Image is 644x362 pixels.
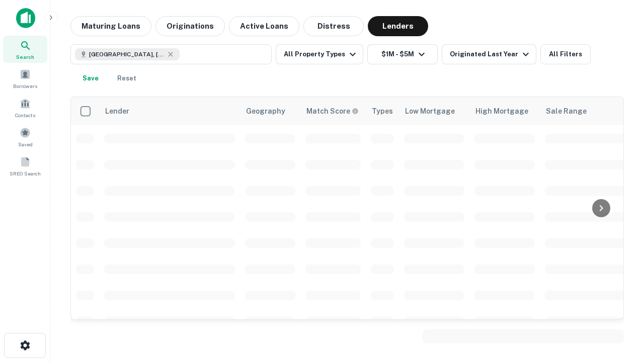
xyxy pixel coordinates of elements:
span: Contacts [15,111,35,119]
a: Borrowers [3,65,47,92]
a: Search [3,36,47,63]
button: Active Loans [229,16,299,36]
div: Originated Last Year [450,48,532,60]
button: Lenders [368,16,428,36]
span: SREO Search [10,169,41,177]
th: Geography [240,97,300,125]
button: Maturing Loans [70,16,151,36]
th: Sale Range [540,97,630,125]
img: capitalize-icon.png [16,8,35,28]
a: SREO Search [3,152,47,179]
div: Geography [246,105,285,117]
th: Lender [99,97,240,125]
span: Search [16,53,34,61]
th: Low Mortgage [399,97,469,125]
button: Reset [111,68,143,88]
button: All Filters [540,44,591,64]
h6: Match Score [306,106,357,117]
button: Originated Last Year [442,44,536,64]
button: $1M - $5M [367,44,438,64]
div: Low Mortgage [405,105,455,117]
th: High Mortgage [469,97,540,125]
button: Originations [155,16,225,36]
a: Contacts [3,94,47,121]
a: Saved [3,123,47,150]
button: All Property Types [276,44,363,64]
th: Types [366,97,399,125]
span: Borrowers [13,82,37,90]
div: Lender [105,105,129,117]
button: Distress [303,16,364,36]
div: Types [372,105,393,117]
span: Saved [18,140,33,148]
button: [GEOGRAPHIC_DATA], [GEOGRAPHIC_DATA], [GEOGRAPHIC_DATA] [70,44,272,64]
div: Sale Range [546,105,587,117]
th: Capitalize uses an advanced AI algorithm to match your search with the best lender. The match sco... [300,97,366,125]
div: High Mortgage [475,105,528,117]
iframe: Chat Widget [594,282,644,330]
div: Capitalize uses an advanced AI algorithm to match your search with the best lender. The match sco... [306,106,359,117]
button: Save your search to get updates of matches that match your search criteria. [74,68,107,88]
span: [GEOGRAPHIC_DATA], [GEOGRAPHIC_DATA], [GEOGRAPHIC_DATA] [89,50,165,59]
